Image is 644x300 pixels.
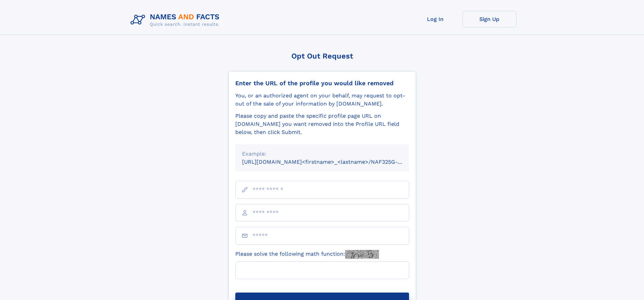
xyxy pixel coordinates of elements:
[235,250,379,259] label: Please solve the following math function:
[462,11,517,27] a: Sign Up
[235,112,409,136] div: Please copy and paste the specific profile page URL on [DOMAIN_NAME] you want removed into the Pr...
[235,92,409,108] div: You, or an authorized agent on your behalf, may request to opt-out of the sale of your informatio...
[128,11,225,29] img: Logo Names and Facts
[228,52,416,60] div: Opt Out Request
[408,11,462,27] a: Log In
[235,79,409,87] div: Enter the URL of the profile you would like removed
[242,159,422,165] small: [URL][DOMAIN_NAME]<firstname>_<lastname>/NAF325G-xxxxxxxx
[242,150,402,158] div: Example:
